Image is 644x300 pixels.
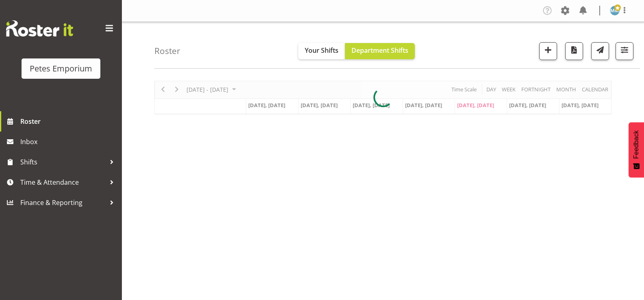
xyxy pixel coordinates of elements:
[20,196,106,209] span: Finance & Reporting
[616,42,633,60] button: Filter Shifts
[305,46,338,55] span: Your Shifts
[633,130,640,159] span: Feedback
[610,6,620,15] img: mandy-mosley3858.jpg
[351,46,408,55] span: Department Shifts
[30,63,92,75] div: Petes Emporium
[6,20,73,37] img: Rosterit website logo
[20,176,106,188] span: Time & Attendance
[565,42,583,60] button: Download a PDF of the roster according to the set date range.
[539,42,557,60] button: Add a new shift
[20,115,118,127] span: Roster
[298,43,345,59] button: Your Shifts
[20,136,118,148] span: Inbox
[20,156,106,168] span: Shifts
[629,122,644,177] button: Feedback - Show survey
[591,42,609,60] button: Send a list of all shifts for the selected filtered period to all rostered employees.
[154,46,180,56] h4: Roster
[345,43,415,59] button: Department Shifts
